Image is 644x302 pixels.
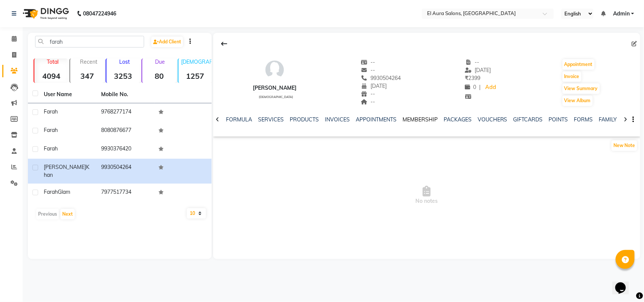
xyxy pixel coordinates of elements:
span: Glam [58,189,70,195]
td: 7977517734 [97,184,154,202]
p: [DEMOGRAPHIC_DATA] [181,58,212,65]
span: [DATE] [465,67,491,74]
strong: 3253 [106,71,140,81]
span: 0 [465,84,476,90]
p: Recent [73,58,104,65]
b: 08047224946 [83,3,116,24]
div: Back to Client [216,37,232,51]
th: User Name [39,86,97,103]
a: FORMS [574,116,593,123]
span: Farah [44,189,58,195]
img: logo [19,3,71,24]
button: Next [60,209,75,219]
a: PACKAGES [444,116,472,123]
button: New Note [612,140,637,151]
span: -- [361,90,375,97]
strong: 4094 [34,71,68,81]
span: Farah [44,108,58,115]
strong: 80 [142,71,176,81]
span: 9930504264 [361,75,401,81]
a: SERVICES [258,116,284,123]
span: | [480,83,481,91]
span: -- [361,98,375,105]
button: View Summary [563,83,600,94]
td: 9930504264 [97,159,154,184]
a: GIFTCARDS [513,116,543,123]
div: [PERSON_NAME] [253,84,297,92]
a: MEMBERSHIP [403,116,438,123]
span: -- [361,59,375,66]
td: 9930376420 [97,140,154,159]
a: VOUCHERS [478,116,507,123]
a: Add [484,82,497,93]
strong: 347 [70,71,104,81]
td: 9768277174 [97,103,154,122]
span: -- [465,59,480,66]
span: [DATE] [361,83,387,89]
a: POINTS [549,116,568,123]
span: Farah [44,145,58,152]
a: APPOINTMENTS [356,116,397,123]
iframe: chat widget [612,272,636,294]
span: [DEMOGRAPHIC_DATA] [259,95,294,99]
span: Admin [613,10,630,18]
button: Invoice [563,71,581,82]
span: [PERSON_NAME] [44,164,86,170]
a: INVOICES [325,116,350,123]
a: PRODUCTS [290,116,319,123]
td: 8080876677 [97,122,154,140]
a: FAMILY [599,116,617,123]
input: Search by Name/Mobile/Email/Code [35,36,144,48]
img: avatar [263,58,286,81]
button: Appointment [563,59,595,70]
p: Lost [109,58,140,65]
span: -- [361,67,375,74]
strong: 1257 [178,71,212,81]
span: 2399 [465,75,481,81]
span: ₹ [465,75,469,81]
span: Farah [44,127,58,133]
button: View Album [563,95,593,106]
p: Due [144,58,176,65]
span: No notes [213,158,640,233]
a: FORMULA [226,116,252,123]
th: Mobile No. [97,86,154,103]
a: Add Client [151,37,183,47]
p: Total [37,58,68,65]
